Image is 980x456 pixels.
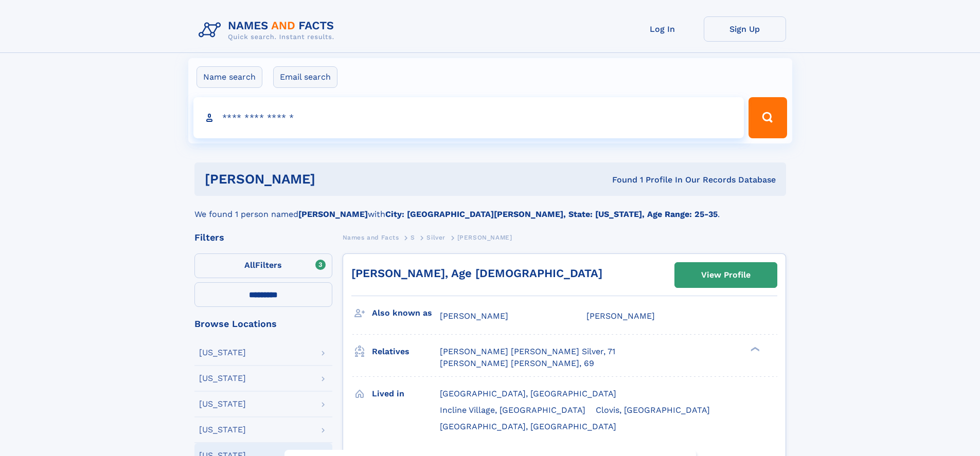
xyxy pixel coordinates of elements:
a: [PERSON_NAME], Age [DEMOGRAPHIC_DATA] [351,267,602,280]
div: [US_STATE] [199,374,246,382]
a: Sign Up [704,16,786,42]
div: We found 1 person named with . [194,196,786,221]
label: Email search [273,66,337,88]
label: Name search [197,66,262,88]
span: [GEOGRAPHIC_DATA], [GEOGRAPHIC_DATA] [440,422,616,431]
img: Logo Names and Facts [194,16,343,44]
div: Found 1 Profile In Our Records Database [464,174,776,186]
span: S [411,234,415,241]
h3: Relatives [372,343,440,360]
a: Silver [426,231,446,244]
span: [PERSON_NAME] [457,234,512,241]
a: View Profile [675,263,777,287]
button: Search Button [749,97,787,138]
div: ❯ [748,346,760,353]
h3: Also known as [372,304,440,322]
a: Names and Facts [343,231,399,244]
div: Filters [194,233,332,242]
h3: Lived in [372,385,440,403]
span: [PERSON_NAME] [440,311,508,321]
input: search input [193,97,744,138]
div: View Profile [701,263,751,287]
div: [US_STATE] [199,349,246,357]
label: Filters [194,253,332,278]
span: [GEOGRAPHIC_DATA], [GEOGRAPHIC_DATA] [440,389,616,398]
a: Log In [621,16,704,42]
span: All [244,260,255,270]
div: [US_STATE] [199,426,246,434]
h1: [PERSON_NAME] [205,173,464,186]
b: City: [GEOGRAPHIC_DATA][PERSON_NAME], State: [US_STATE], Age Range: 25-35 [385,209,718,219]
a: S [411,231,415,244]
span: Clovis, [GEOGRAPHIC_DATA] [596,405,710,415]
div: [US_STATE] [199,400,246,408]
span: Silver [426,234,446,241]
a: [PERSON_NAME] [PERSON_NAME] Silver, 71 [440,346,615,357]
span: Incline Village, [GEOGRAPHIC_DATA] [440,405,585,415]
span: [PERSON_NAME] [586,311,655,321]
a: [PERSON_NAME] [PERSON_NAME], 69 [440,358,594,369]
div: Browse Locations [194,319,332,329]
b: [PERSON_NAME] [298,209,368,219]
